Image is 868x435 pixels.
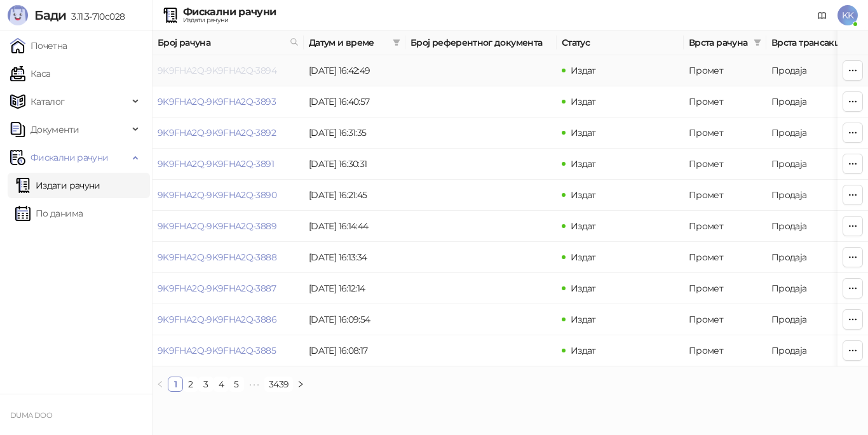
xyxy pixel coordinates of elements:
span: Издат [571,127,596,138]
span: Издат [571,220,596,232]
a: 9K9FHA2Q-9K9FHA2Q-3892 [158,127,276,138]
span: Врста трансакције [771,36,857,50]
div: Издати рачуни [183,17,276,23]
td: Промет [684,86,766,117]
td: 9K9FHA2Q-9K9FHA2Q-3888 [153,242,304,273]
td: [DATE] 16:08:17 [304,335,405,366]
span: filter [754,39,761,46]
button: right [293,377,308,392]
li: 5 [229,377,244,392]
th: Број рачуна [153,30,304,55]
th: Статус [557,30,684,55]
td: [DATE] 16:31:35 [304,117,405,149]
span: Фискални рачуни [31,145,108,170]
span: Издат [571,283,596,294]
a: Каса [10,61,50,86]
span: filter [393,39,400,46]
span: Каталог [31,89,65,114]
td: Промет [684,180,766,211]
a: 9K9FHA2Q-9K9FHA2Q-3885 [158,345,276,356]
a: 4 [214,377,228,391]
span: filter [390,33,403,52]
td: [DATE] 16:14:44 [304,211,405,242]
li: 3439 [264,377,293,392]
li: 3 [198,377,214,392]
td: [DATE] 16:12:14 [304,273,405,304]
th: Број референтног документа [405,30,557,55]
span: Издат [571,189,596,201]
div: Фискални рачуни [183,7,276,17]
td: 9K9FHA2Q-9K9FHA2Q-3891 [153,149,304,180]
td: Промет [684,55,766,86]
a: 9K9FHA2Q-9K9FHA2Q-3889 [158,220,276,232]
span: KK [837,5,858,25]
a: 9K9FHA2Q-9K9FHA2Q-3890 [158,189,276,201]
td: 9K9FHA2Q-9K9FHA2Q-3889 [153,211,304,242]
td: 9K9FHA2Q-9K9FHA2Q-3887 [153,273,304,304]
td: Промет [684,117,766,149]
a: 9K9FHA2Q-9K9FHA2Q-3886 [158,314,276,325]
li: 1 [168,377,183,392]
span: Врста рачуна [689,36,749,50]
td: Промет [684,211,766,242]
li: Претходна страна [153,377,168,392]
td: Промет [684,149,766,180]
a: 3439 [265,377,292,391]
span: Издат [571,96,596,107]
span: 3.11.3-710c028 [66,11,125,22]
td: 9K9FHA2Q-9K9FHA2Q-3890 [153,180,304,211]
a: 5 [229,377,243,391]
span: Бади [34,8,66,23]
td: [DATE] 16:13:34 [304,242,405,273]
span: Број рачуна [158,36,285,50]
td: 9K9FHA2Q-9K9FHA2Q-3892 [153,117,304,149]
a: По данима [15,201,83,226]
a: 9K9FHA2Q-9K9FHA2Q-3894 [158,65,276,76]
span: right [297,380,304,388]
img: Logo [8,5,28,25]
span: Издат [571,158,596,170]
td: Промет [684,242,766,273]
span: Издат [571,251,596,263]
li: Следећа страна [293,377,308,392]
span: Издат [571,314,596,325]
a: 9K9FHA2Q-9K9FHA2Q-3888 [158,251,276,263]
button: left [153,377,168,392]
a: Документација [812,5,832,25]
td: [DATE] 16:42:49 [304,55,405,86]
a: 3 [199,377,213,391]
span: filter [751,33,764,52]
a: 1 [168,377,182,391]
td: 9K9FHA2Q-9K9FHA2Q-3894 [153,55,304,86]
span: Издат [571,65,596,76]
span: ••• [244,377,264,392]
a: 9K9FHA2Q-9K9FHA2Q-3887 [158,283,276,294]
li: Следећих 5 Страна [244,377,264,392]
a: 2 [184,377,198,391]
span: Документи [31,117,79,142]
td: 9K9FHA2Q-9K9FHA2Q-3886 [153,304,304,335]
td: [DATE] 16:30:31 [304,149,405,180]
span: left [156,380,164,388]
small: DUMA DOO [10,411,52,420]
td: 9K9FHA2Q-9K9FHA2Q-3893 [153,86,304,117]
td: 9K9FHA2Q-9K9FHA2Q-3885 [153,335,304,366]
td: Промет [684,304,766,335]
td: [DATE] 16:09:54 [304,304,405,335]
td: [DATE] 16:40:57 [304,86,405,117]
span: Издат [571,345,596,356]
span: Датум и време [309,36,388,50]
a: Почетна [10,33,67,58]
a: 9K9FHA2Q-9K9FHA2Q-3893 [158,96,276,107]
li: 4 [214,377,229,392]
td: Промет [684,273,766,304]
a: 9K9FHA2Q-9K9FHA2Q-3891 [158,158,274,170]
td: Промет [684,335,766,366]
td: [DATE] 16:21:45 [304,180,405,211]
th: Врста рачуна [684,30,766,55]
li: 2 [183,377,198,392]
a: Издати рачуни [15,173,100,198]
